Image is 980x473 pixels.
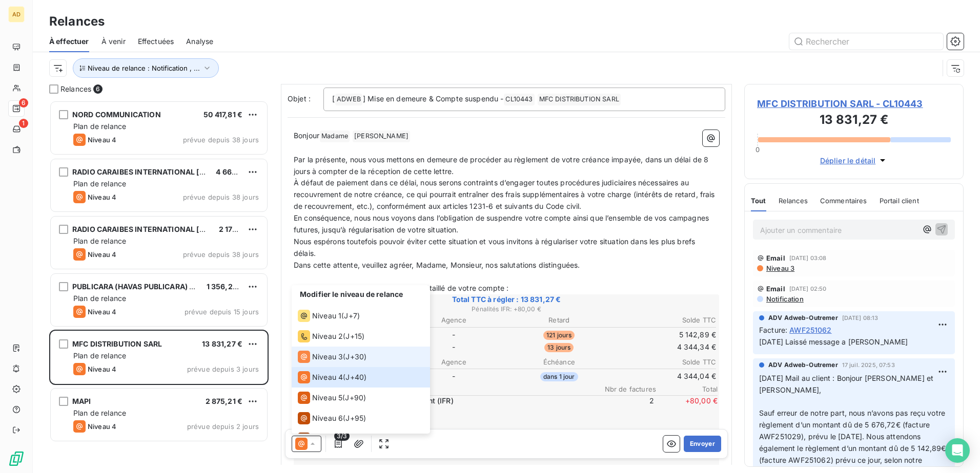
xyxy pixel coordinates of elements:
[8,6,25,23] div: AD
[8,121,24,137] a: 1
[88,250,116,259] span: Niveau 4
[768,360,838,370] span: ADV Adweb-Outremer
[765,264,794,272] span: Niveau 3
[402,357,506,368] th: Agence
[203,110,242,119] span: 50 417,81 €
[945,438,970,463] div: Open Intercom Messenger
[49,36,89,47] span: À effectuer
[295,406,590,416] p: 40,00 €
[817,155,891,166] button: Déplier le détail
[312,393,342,403] span: Niveau 5
[543,331,575,340] span: 121 jours
[187,422,259,431] span: prévue depuis 2 jours
[656,385,718,393] span: Total
[332,94,335,103] span: [
[300,290,403,298] span: Modifier le niveau de relance
[789,33,943,50] input: Rechercher
[612,357,717,368] th: Solde TTC
[298,371,366,383] div: (
[402,329,506,340] td: -
[612,329,717,340] td: 5 142,89 €
[312,352,343,362] span: Niveau 3
[207,282,244,291] span: 1 356,23 €
[507,315,611,326] th: Retard
[93,84,103,94] span: 6
[72,110,161,119] span: NORD COMMUNICATION
[765,295,804,303] span: Notification
[538,94,621,105] span: MFC DISTRIBUTION SARL
[294,155,710,176] span: Par la présente, nous vous mettons en demeure de procéder au règlement de votre créance impayée, ...
[345,331,364,341] span: J+15 )
[504,94,534,105] span: CL10443
[612,371,717,382] td: 4 344,04 €
[185,308,259,316] span: prévue depuis 15 jours
[768,313,838,322] span: ADV Adweb-Outremer
[187,365,259,373] span: prévue depuis 3 jours
[72,225,289,233] span: RADIO CARAIBES INTERNATIONAL [GEOGRAPHIC_DATA] SAS
[842,315,879,321] span: [DATE] 08:13
[766,254,785,262] span: Email
[820,155,876,166] span: Déplier le détail
[507,357,611,368] th: Échéance
[294,131,319,140] span: Bonjour
[363,94,504,103] span: ] Mise en demeure & Compte suspendu -
[216,167,255,176] span: 4 665,50 €
[757,111,951,131] h3: 13 831,27 €
[8,450,25,467] img: Logo LeanPay
[186,36,213,47] span: Analyse
[73,408,126,417] span: Plan de relance
[759,337,908,346] span: [DATE] Laissé message a [PERSON_NAME]
[345,352,366,362] span: J+30 )
[334,432,350,441] span: 3/3
[684,436,721,452] button: Envoyer
[298,433,369,445] div: (
[345,413,366,423] span: J+95 )
[73,294,126,303] span: Plan de relance
[544,343,574,352] span: 13 jours
[183,193,259,201] span: prévue depuis 38 jours
[72,282,204,291] span: PUBLICARA (HAVAS PUBLICARA) SAS
[842,362,895,368] span: 17 juil. 2025, 07:53
[345,393,366,403] span: J+90 )
[353,131,410,142] span: [PERSON_NAME]
[294,213,711,234] span: En conséquence, nous nous voyons dans l’obligation de suspendre votre compte ainsi que l’ensemble...
[345,372,366,382] span: J+40 )
[72,167,273,176] span: RADIO CARAIBES INTERNATIONAL [GEOGRAPHIC_DATA]
[288,94,311,103] span: Objet :
[49,100,269,473] div: grid
[335,94,362,105] span: ADWEB
[202,339,242,348] span: 13 831,27 €
[206,397,243,405] span: 2 875,21 €
[295,396,590,406] p: Indemnités forfaitaires de recouvrement (IFR)
[820,197,867,205] span: Commentaires
[295,294,718,305] span: Total TTC à régler : 13 831,27 €
[294,237,697,257] span: Nous espérons toutefois pouvoir éviter cette situation et vous invitons à régulariser votre situa...
[73,122,126,131] span: Plan de relance
[759,325,787,335] span: Facture :
[751,197,766,205] span: Tout
[294,178,717,210] span: À défaut de paiement dans ce délai, nous serons contraints d’engager toutes procédures judiciaire...
[298,392,366,404] div: (
[656,396,718,416] span: + 80,00 €
[593,396,654,416] span: 2
[312,331,343,341] span: Niveau 2
[402,315,506,326] th: Agence
[73,351,126,360] span: Plan de relance
[88,193,116,201] span: Niveau 4
[789,255,827,261] span: [DATE] 03:08
[73,236,126,245] span: Plan de relance
[612,315,717,326] th: Solde TTC
[779,197,808,205] span: Relances
[766,285,785,293] span: Email
[880,197,919,205] span: Portail client
[49,12,105,31] h3: Relances
[138,36,174,47] span: Effectuées
[88,64,200,72] span: Niveau de relance : Notification , ...
[298,330,364,342] div: (
[540,372,578,381] span: dans 1 jour
[759,374,935,394] span: [DATE] Mail au client : Bonjour [PERSON_NAME] et [PERSON_NAME],
[344,311,360,321] span: J+7 )
[298,412,366,424] div: (
[295,385,595,393] span: Pénalités
[60,84,91,94] span: Relances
